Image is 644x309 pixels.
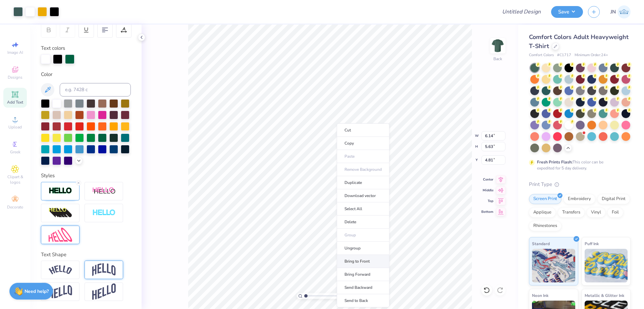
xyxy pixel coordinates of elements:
div: Foil [607,207,623,218]
li: Copy [337,137,389,150]
div: Text Shape [41,251,131,259]
div: Rhinestones [529,221,561,231]
img: Flag [49,285,72,298]
span: Upload [8,124,22,130]
span: Minimum Order: 24 + [575,52,608,58]
li: Send Backward [337,281,389,294]
li: Select All [337,202,389,216]
img: Arch [92,263,116,276]
span: Comfort Colors [529,52,554,58]
div: Styles [41,172,131,180]
img: Negative Space [92,209,116,217]
li: Send to Back [337,294,389,307]
span: Image AI [7,50,23,55]
img: Standard [532,249,575,282]
button: Save [551,6,583,18]
strong: Fresh Prints Flash: [537,159,573,165]
span: JN [610,8,616,16]
span: Center [481,177,493,182]
span: Top [481,199,493,203]
div: Vinyl [587,207,605,218]
span: Greek [10,149,20,155]
img: Puff Ink [585,249,628,282]
img: Jacky Noya [618,5,631,18]
img: Rise [92,283,116,300]
div: Applique [529,207,556,218]
li: Delete [337,216,389,229]
img: Arc [49,265,72,274]
img: Stroke [49,187,72,195]
img: Back [491,39,504,52]
span: Decorate [7,204,23,210]
span: Bottom [481,209,493,214]
span: Standard [532,240,550,247]
li: Bring to Front [337,255,389,268]
li: Ungroup [337,242,389,255]
li: Download vector [337,189,389,202]
div: Color [41,71,131,78]
img: 3d Illusion [49,207,72,218]
span: Clipart & logos [3,174,27,185]
span: Neon Ink [532,292,548,299]
div: Transfers [558,207,585,218]
div: Embroidery [563,194,595,204]
span: # C1717 [557,52,571,58]
li: Bring Forward [337,268,389,281]
li: Duplicate [337,176,389,189]
div: Back [493,56,502,62]
span: Metallic & Glitter Ink [585,292,624,299]
img: Free Distort [49,228,72,242]
div: This color can be expedited for 5 day delivery. [537,159,620,171]
span: Designs [8,75,22,80]
label: Text colors [41,44,65,52]
input: e.g. 7428 c [60,83,131,96]
strong: Need help? [24,288,49,295]
div: Print Type [529,181,631,188]
div: Digital Print [597,194,630,204]
span: Add Text [7,100,23,105]
img: Shadow [92,187,116,195]
span: Comfort Colors Adult Heavyweight T-Shirt [529,33,629,50]
span: Middle [481,188,493,193]
div: Screen Print [529,194,561,204]
li: Cut [337,123,389,137]
a: JN [610,5,631,18]
input: Untitled Design [497,5,546,18]
span: Puff Ink [585,240,599,247]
